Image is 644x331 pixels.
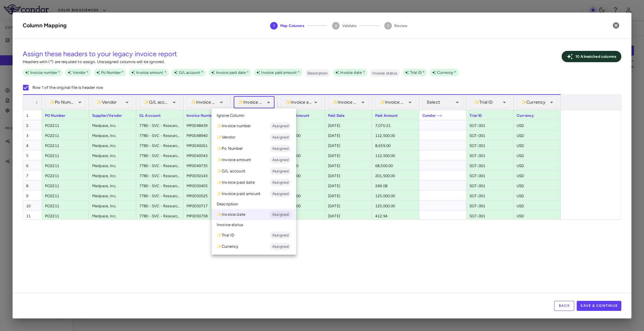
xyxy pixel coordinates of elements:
span: Assigned [270,123,291,129]
span: Assigned [270,146,291,151]
span: Assigned [270,168,291,174]
li: ✨ Invoice paid amount [212,188,296,199]
li: ✨ Currency [212,241,296,252]
span: Assigned [270,212,291,217]
li: ✨ Invoice number [212,120,296,132]
li: ✨ Trial ID [212,230,296,241]
li: Description [212,199,296,209]
span: Assigned [270,157,291,163]
li: ✨ Invoice date [212,209,296,220]
span: Assigned [270,134,291,140]
li: Invoice status [212,220,296,230]
li: ✨ Invoice amount [212,154,296,165]
span: Assigned [270,180,291,185]
span: Assigned [270,244,291,249]
li: ✨ Po Number [212,143,296,154]
span: Ignore Column [217,113,244,118]
li: ✨ Invoice paid date [212,177,296,188]
span: Assigned [270,191,291,197]
span: Assigned [270,232,291,238]
li: ✨ Vendor [212,132,296,143]
li: ✨ G/L account [212,165,296,177]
